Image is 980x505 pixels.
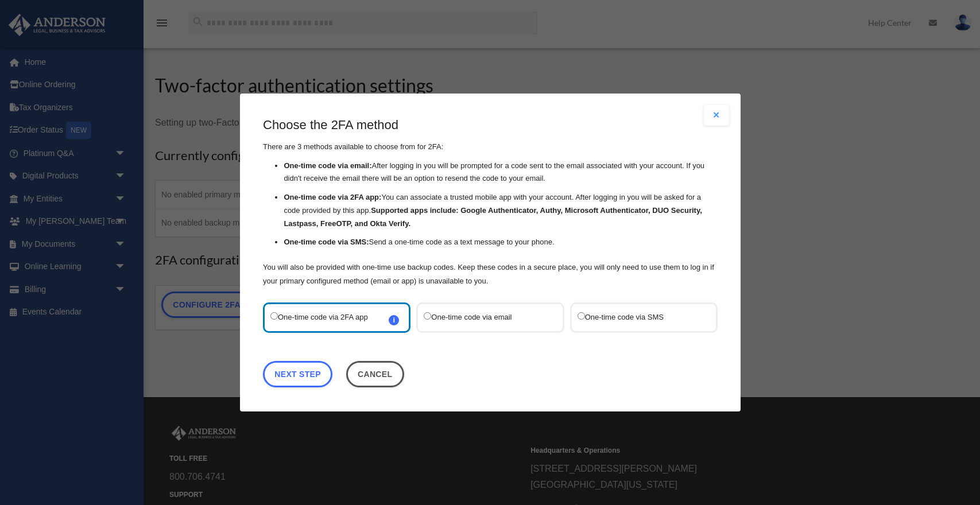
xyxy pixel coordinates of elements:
[577,312,584,320] input: One-time code via SMS
[284,191,718,230] li: You can associate a trusted mobile app with your account. After logging in you will be asked for ...
[263,116,718,134] h3: Choose the 2FA method
[270,312,278,320] input: One-time code via 2FA appi
[284,160,718,186] li: After logging in you will be prompted for a code sent to the email associated with your account. ...
[284,236,718,250] li: Send a one-time code as a text message to your phone.
[577,310,698,325] label: One-time code via SMS
[284,193,381,201] strong: One-time code via 2FA app:
[284,238,369,247] strong: One-time code via SMS:
[263,361,332,387] a: Next Step
[389,315,399,325] span: i
[704,105,729,126] button: Close modal
[424,312,431,320] input: One-time code via email
[284,161,371,170] strong: One-time code via email:
[284,206,702,228] strong: Supported apps include: Google Authenticator, Authy, Microsoft Authenticator, DUO Security, Lastp...
[346,361,404,387] button: Close this dialog window
[270,310,392,325] label: One-time code via 2FA app
[424,310,545,325] label: One-time code via email
[263,261,718,288] p: You will also be provided with one-time use backup codes. Keep these codes in a secure place, you...
[263,116,718,288] div: There are 3 methods available to choose from for 2FA:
